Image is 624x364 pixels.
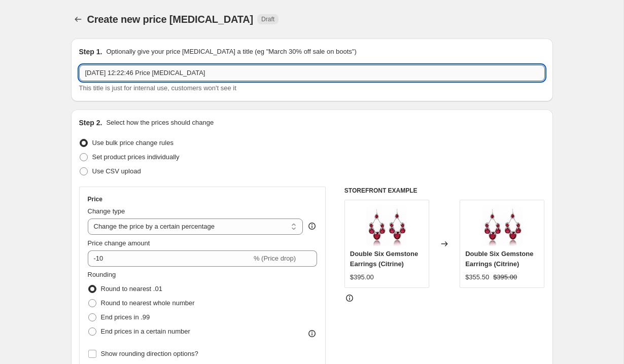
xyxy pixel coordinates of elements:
span: Use CSV upload [92,167,141,175]
h3: Price [88,195,102,203]
span: Round to nearest whole number [101,299,195,307]
img: Double-Six-Gemstone-Earrings-Earrings-In-Stock-Ruby-Red-Corundum_80x.jpg [366,205,407,246]
span: Price change amount [88,239,150,247]
span: Use bulk price change rules [92,139,174,147]
p: Select how the prices should change [106,118,214,128]
strike: $395.00 [493,272,517,282]
span: Double Six Gemstone Earrings (Citrine) [465,250,533,268]
span: Double Six Gemstone Earrings (Citrine) [350,250,418,268]
span: Rounding [88,271,116,278]
div: $355.50 [465,272,489,282]
span: End prices in .99 [101,313,150,321]
img: Double-Six-Gemstone-Earrings-Earrings-In-Stock-Ruby-Red-Corundum_80x.jpg [482,205,523,246]
span: Draft [261,15,274,23]
span: % (Price drop) [254,254,296,262]
span: Round to nearest .01 [101,285,162,293]
div: help [307,221,317,231]
h6: STOREFRONT EXAMPLE [344,187,545,195]
div: $395.00 [350,272,374,282]
span: This title is just for internal use, customers won't see it [79,84,236,92]
button: Price change jobs [71,12,85,26]
p: Optionally give your price [MEDICAL_DATA] a title (eg "March 30% off sale on boots") [106,47,356,57]
h2: Step 2. [79,118,102,128]
input: 30% off holiday sale [79,65,545,81]
span: End prices in a certain number [101,327,190,335]
span: Create new price [MEDICAL_DATA] [87,14,254,25]
span: Show rounding direction options? [101,350,198,357]
h2: Step 1. [79,47,102,57]
input: -15 [88,250,252,267]
span: Set product prices individually [92,153,180,161]
span: Change type [88,207,125,215]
